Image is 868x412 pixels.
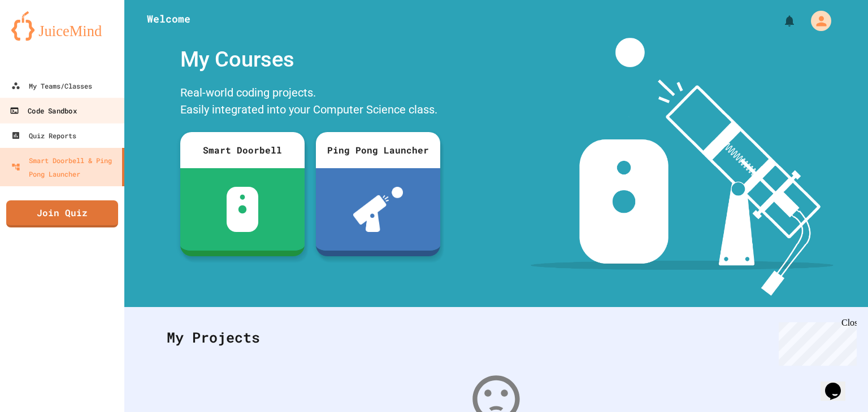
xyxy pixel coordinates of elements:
[11,154,118,181] div: Smart Doorbell & Ping Pong Launcher
[353,187,403,232] img: ppl-with-ball.png
[821,367,857,401] iframe: chat widget
[175,81,446,124] div: Real-world coding projects. Easily integrated into your Computer Science class.
[316,132,440,168] div: Ping Pong Launcher
[180,132,305,168] div: Smart Doorbell
[175,38,446,81] div: My Courses
[11,11,113,41] img: logo-orange.svg
[762,11,799,30] div: My Notifications
[11,79,92,93] div: My Teams/Classes
[10,104,76,118] div: Code Sandbox
[227,187,259,232] img: sdb-white.svg
[5,5,78,72] div: Chat with us now!Close
[11,129,76,142] div: Quiz Reports
[6,200,118,227] a: Join Quiz
[155,315,837,360] div: My Projects
[531,38,834,296] img: banner-image-my-projects.png
[799,8,834,34] div: My Account
[774,318,857,366] iframe: chat widget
